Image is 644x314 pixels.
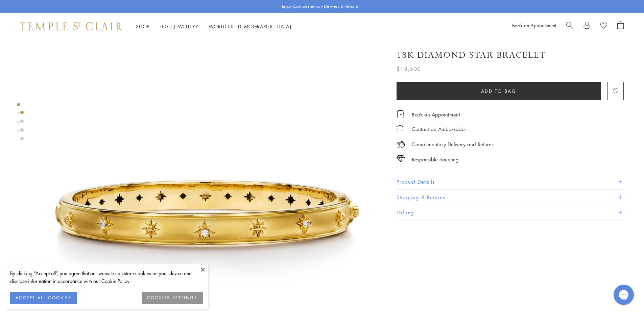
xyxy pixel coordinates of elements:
a: View Wishlist [600,21,607,31]
img: icon_sourcing.svg [397,155,405,162]
div: Product gallery navigation [17,101,20,138]
iframe: Gorgias live chat messenger [610,282,637,307]
a: ShopShop [136,23,149,30]
button: ACCEPT ALL COOKIES [10,292,77,304]
img: icon_delivery.svg [397,140,405,149]
a: Book an Appointment [412,111,460,118]
a: World of [DEMOGRAPHIC_DATA]World of [DEMOGRAPHIC_DATA] [209,23,291,30]
button: Shipping & Returns [397,190,624,205]
h1: 18K Diamond Star Bracelet [397,49,546,61]
span: $18,500 [397,64,421,73]
img: Temple St. Clair [20,22,122,30]
button: Add to bag [397,82,601,100]
button: Product Details [397,174,624,189]
a: Search [566,21,573,31]
img: MessageIcon-01_2.svg [397,125,403,132]
div: Responsible Sourcing [412,155,459,164]
p: Complimentary Delivery and Returns [412,140,494,149]
button: Gifting [397,205,624,220]
img: icon_appointment.svg [397,110,405,118]
button: COOKIES SETTINGS [142,292,203,304]
nav: Main navigation [136,22,291,31]
a: Book an Appointment [512,22,556,29]
div: By clicking “Accept all”, you agree that our website can store cookies on your device and disclos... [10,269,203,285]
a: Open Shopping Bag [617,21,624,31]
span: Add to bag [481,87,517,95]
div: Contact an Ambassador [412,125,466,133]
a: High JewelleryHigh Jewellery [160,23,198,30]
p: Enjoy Complimentary Delivery & Returns [282,3,359,10]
